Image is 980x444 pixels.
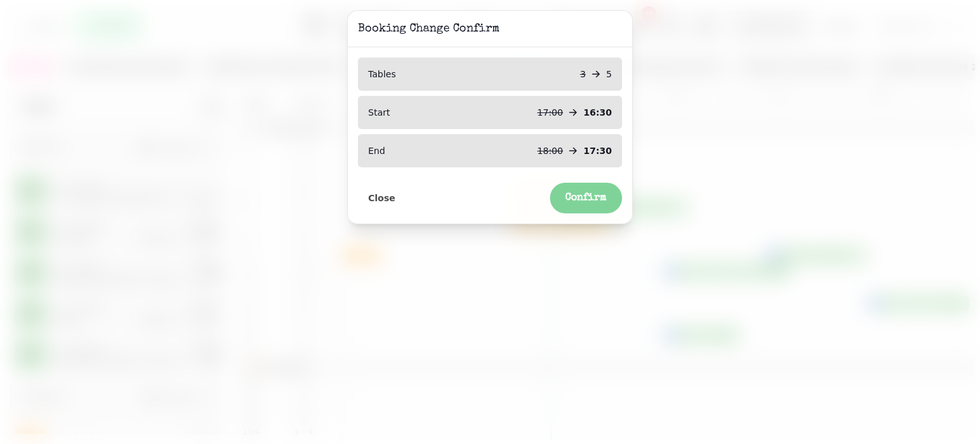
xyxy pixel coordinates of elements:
p: Start [368,106,390,119]
button: Confirm [550,183,622,213]
p: End [368,144,385,157]
p: 17:30 [583,144,612,157]
span: Confirm [565,193,607,203]
p: 18:00 [537,144,563,157]
p: 16:30 [583,106,612,119]
button: Close [358,190,406,206]
p: 3 [580,68,586,80]
p: 5 [606,68,612,80]
p: Tables [368,68,396,80]
h3: Booking Change Confirm [358,21,622,36]
span: Close [368,194,396,203]
p: 17:00 [537,106,563,119]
